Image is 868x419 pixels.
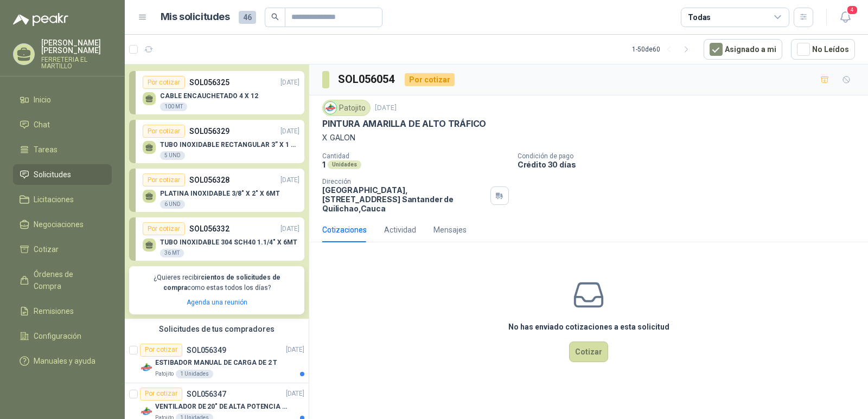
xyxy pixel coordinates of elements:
h1: Mis solicitudes [161,9,230,25]
div: 36 MT [160,249,184,257]
button: 4 [835,8,855,27]
a: Solicitudes [13,164,112,185]
span: Cotizar [34,243,59,255]
p: SOL056329 [189,125,229,137]
p: ¿Quieres recibir como estas todos los días? [136,273,298,293]
p: PINTURA AMARILLA DE ALTO TRÁFICO [322,118,486,130]
a: Remisiones [13,301,112,321]
p: [PERSON_NAME] [PERSON_NAME] [41,39,112,54]
p: [DATE] [286,389,304,399]
p: PLATINA INOXIDABLE 3/8" X 2" X 6MT [160,190,280,197]
p: Condición de pago [518,152,864,160]
div: Por cotizar [405,73,455,86]
div: Por cotizar [143,222,185,235]
p: 1 [322,160,325,169]
a: Configuración [13,326,112,346]
a: Órdenes de Compra [13,264,112,296]
div: 1 Unidades [176,370,213,378]
div: 1 - 50 de 60 [632,41,695,58]
p: SOL056325 [189,76,229,88]
button: Cotizar [569,341,608,362]
span: Remisiones [34,305,74,317]
div: Unidades [328,160,361,169]
p: CABLE ENCAUCHETADO 4 X 12 [160,92,258,100]
div: Por cotizar [143,125,185,138]
p: [DATE] [280,126,299,137]
div: Solicitudes de tus compradores [125,319,309,339]
div: 6 UND [160,200,185,209]
h3: No has enviado cotizaciones a esta solicitud [508,321,669,333]
p: SOL056349 [187,346,226,354]
a: Chat [13,114,112,135]
a: Negociaciones [13,214,112,235]
img: Company Logo [324,102,336,114]
a: Manuales y ayuda [13,351,112,371]
div: Ocultar SolicitudesPor cotizarSOL056325[DATE] CABLE ENCAUCHETADO 4 X 12100 MTPor cotizarSOL056329... [125,53,309,319]
p: Crédito 30 días [518,160,864,169]
div: Actividad [384,224,416,236]
div: 5 UND [160,151,185,160]
span: Manuales y ayuda [34,355,95,367]
span: Solicitudes [34,169,71,181]
div: Todas [688,11,711,23]
p: Patojito [155,370,174,378]
p: ESTIBADOR MANUAL DE CARGA DE 2 T [155,358,277,368]
a: Inicio [13,89,112,110]
p: SOL056347 [187,390,226,398]
p: Dirección [322,178,486,185]
p: TUBO INOXIDABLE RECTANGULAR 3” X 1 ½” X 1/8 X 6 MTS [160,141,299,149]
button: Asignado a mi [704,39,782,60]
p: [DATE] [280,224,299,234]
img: Logo peakr [13,13,68,26]
div: Por cotizar [143,76,185,89]
img: Company Logo [140,361,153,374]
a: Agenda una reunión [187,299,247,306]
span: Negociaciones [34,218,84,230]
img: Company Logo [140,405,153,418]
div: 100 MT [160,102,187,111]
span: 4 [846,5,858,15]
span: Órdenes de Compra [34,268,101,292]
div: Por cotizar [140,344,182,357]
h3: SOL056054 [338,71,396,88]
p: FERRETERIA EL MARTILLO [41,56,112,69]
div: Por cotizar [143,173,185,186]
p: [GEOGRAPHIC_DATA], [STREET_ADDRESS] Santander de Quilichao , Cauca [322,185,486,213]
button: No Leídos [791,39,855,60]
span: Inicio [34,94,51,106]
div: Patojito [322,100,371,116]
div: Por cotizar [140,388,182,401]
a: Tareas [13,139,112,160]
div: Cotizaciones [322,224,367,236]
a: Por cotizarSOL056325[DATE] CABLE ENCAUCHETADO 4 X 12100 MT [129,71,304,114]
span: Configuración [34,330,81,342]
p: [DATE] [286,345,304,355]
p: [DATE] [280,175,299,185]
a: Licitaciones [13,189,112,210]
a: Por cotizarSOL056349[DATE] Company LogoESTIBADOR MANUAL DE CARGA DE 2 TPatojito1 Unidades [125,339,309,383]
b: cientos de solicitudes de compra [163,274,280,292]
div: Mensajes [433,224,467,236]
a: Por cotizarSOL056329[DATE] TUBO INOXIDABLE RECTANGULAR 3” X 1 ½” X 1/8 X 6 MTS5 UND [129,120,304,163]
p: [DATE] [280,78,299,88]
p: SOL056328 [189,174,229,186]
a: Por cotizarSOL056332[DATE] TUBO INOXIDABLE 304 SCH40 1.1/4" X 6MT36 MT [129,217,304,261]
a: Por cotizarSOL056328[DATE] PLATINA INOXIDABLE 3/8" X 2" X 6MT6 UND [129,169,304,212]
span: Tareas [34,144,58,156]
p: Cantidad [322,152,509,160]
p: TUBO INOXIDABLE 304 SCH40 1.1/4" X 6MT [160,238,297,246]
p: SOL056332 [189,223,229,235]
span: search [271,13,279,21]
p: [DATE] [375,103,397,113]
span: Licitaciones [34,194,74,205]
p: X GALON [322,132,855,144]
span: Chat [34,119,50,131]
a: Cotizar [13,239,112,260]
span: 46 [239,11,256,24]
p: VENTILADOR DE 20" DE ALTA POTENCIA PARA ANCLAR A LA PARED [155,402,290,412]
